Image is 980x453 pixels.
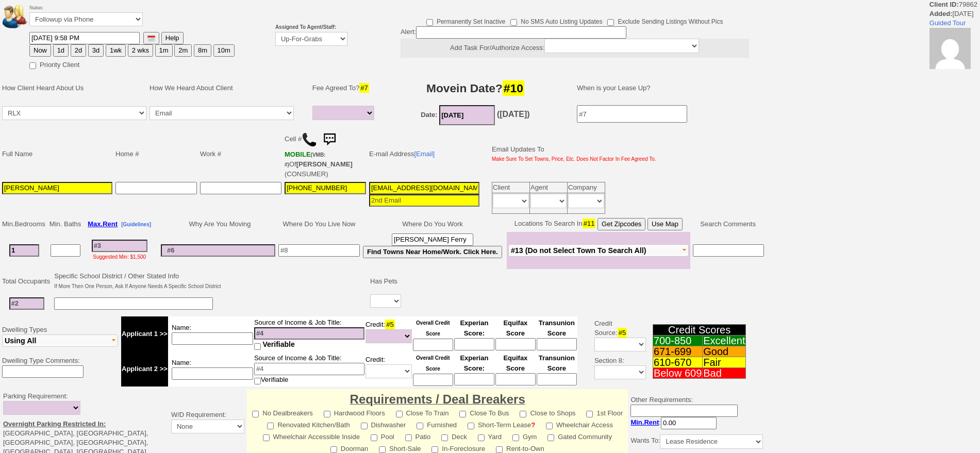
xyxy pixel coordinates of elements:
[1,73,148,104] td: How Client Heard About Us
[503,354,527,372] font: Equifax Score
[607,19,614,26] input: Exclude Sending Listings Without Pics
[263,430,360,442] label: Wheelchair Accessible Inside
[324,411,330,417] input: Hardwood Floors
[510,19,517,26] input: No SMS Auto Listing Updates
[103,220,118,228] span: Rent
[703,335,746,346] td: Excellent
[586,411,593,417] input: 1st Floor
[441,430,467,442] label: Deck
[361,216,504,232] td: Where Do You Work
[198,128,283,180] td: Work #
[492,182,530,193] td: Client
[454,373,494,385] input: Ask Customer: Do You Know Your Experian Credit Score
[3,420,106,428] u: Overnight Parking Restricted In:
[426,14,505,26] label: Permanently Set Inactive
[161,32,184,44] button: Help
[431,446,438,453] input: In-Foreclosure
[359,83,369,93] span: #7
[414,150,435,158] a: [Email]
[371,430,394,442] label: Pool
[121,222,151,227] b: [Guidelines]
[369,270,403,293] td: Has Pets
[512,430,537,442] label: Gym
[371,434,377,441] input: Pool
[71,44,86,57] button: 2d
[530,182,568,193] td: Agent
[630,418,659,426] b: Min.
[508,244,689,257] button: #13 (Do not Select Town To Search All)
[275,24,336,30] b: Assigned To Agent/Staff:
[630,437,763,444] nobr: Wants To:
[48,216,82,232] td: Min. Baths
[653,346,702,357] td: 671-699
[368,128,481,180] td: E-mail Address
[174,44,192,57] button: 2m
[254,327,364,340] input: #4
[495,373,536,385] input: Ask Customer: Do You Know Your Equifax Credit Score
[577,105,687,123] input: #7
[114,128,198,180] td: Home #
[168,316,254,351] td: Name:
[547,430,612,442] label: Gated Community
[416,355,450,372] font: Overall Credit Score
[413,339,453,351] input: Ask Customer: Do You Know Your Overall Credit Score
[454,338,494,350] input: Ask Customer: Do You Know Your Experian Credit Score
[252,406,313,418] label: No Dealbreakers
[459,406,509,418] label: Close To Bus
[421,111,438,119] b: Date:
[2,334,118,347] button: Using All
[703,346,746,357] td: Good
[396,406,449,418] label: Close To Train
[267,423,274,429] input: Renovated Kitchen/Bath
[417,423,423,429] input: Furnished
[88,220,118,228] b: Max.
[401,39,749,58] center: Add Task For/Authorize Access:
[285,150,325,168] b: T-Mobile USA, Inc.
[128,44,153,57] button: 2 wks
[252,411,259,417] input: No Dealbreakers
[547,434,554,441] input: Gated Community
[503,80,524,96] span: #10
[405,430,431,442] label: Patio
[586,406,623,418] label: 1st Floor
[1,216,48,232] td: Min.
[213,44,235,57] button: 10m
[9,297,44,310] input: #2
[520,411,526,417] input: Close to Shops
[350,392,525,406] font: Requirements / Deal Breakers
[302,132,317,147] img: call.png
[386,79,566,97] h3: Movein Date?
[379,446,386,453] input: Short-Sale
[9,244,39,257] input: #1
[510,14,602,26] label: No SMS Auto Listing Updates
[511,246,646,255] span: #13 (Do not Select Town To Search All)
[413,374,453,386] input: Ask Customer: Do You Know Your Overall Credit Score
[5,337,36,345] span: Using All
[703,368,746,379] td: Bad
[531,421,535,429] a: ?
[653,368,702,379] td: Below 609
[583,219,596,228] span: #11
[369,194,479,207] input: 2nd Email
[361,418,406,430] label: Dishwasher
[161,244,275,257] input: #6
[365,316,412,351] td: Credit:
[53,44,69,57] button: 1d
[653,325,746,335] td: Credit Scores
[155,44,173,57] button: 1m
[194,44,211,57] button: 8m
[385,320,394,329] span: #5
[254,316,365,351] td: Source of Income & Job Title:
[630,418,717,426] nobr: :
[567,73,766,104] td: When is your Lease Up?
[88,44,104,57] button: 3d
[478,434,485,441] input: Yard
[278,244,360,257] input: #8
[263,434,270,441] input: Wheelchair Accessible Inside
[121,220,151,228] a: [Guidelines]
[579,315,647,388] td: Credit Source: Section 8:
[537,373,577,385] input: Ask Customer: Do You Know Your Transunion Credit Score
[468,418,535,430] label: Short-Term Lease
[929,28,971,69] img: 500c2c41a2c9ff0e1ddc67f44a2c2284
